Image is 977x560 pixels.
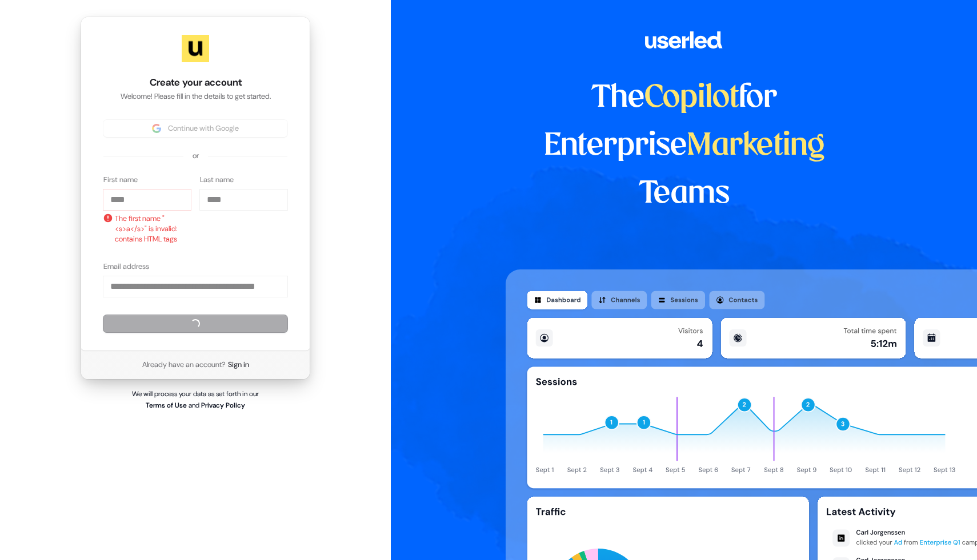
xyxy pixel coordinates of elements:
[103,91,287,102] p: Welcome! Please fill in the details to get started.
[103,213,191,244] p: The first name "<s>a</s>" is invalid: contains HTML tags
[687,131,825,161] span: Marketing
[228,360,249,370] a: Sign in
[201,401,245,410] a: Privacy Policy
[146,401,187,410] a: Terms of Use
[122,388,269,411] p: We will process your data as set forth in our and
[506,74,863,218] h1: The for Enterprise Teams
[644,83,739,113] span: Copilot
[142,360,226,370] span: Already have an account?
[182,35,209,62] img: Userled
[193,151,199,161] p: or
[103,76,287,90] h1: Create your account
